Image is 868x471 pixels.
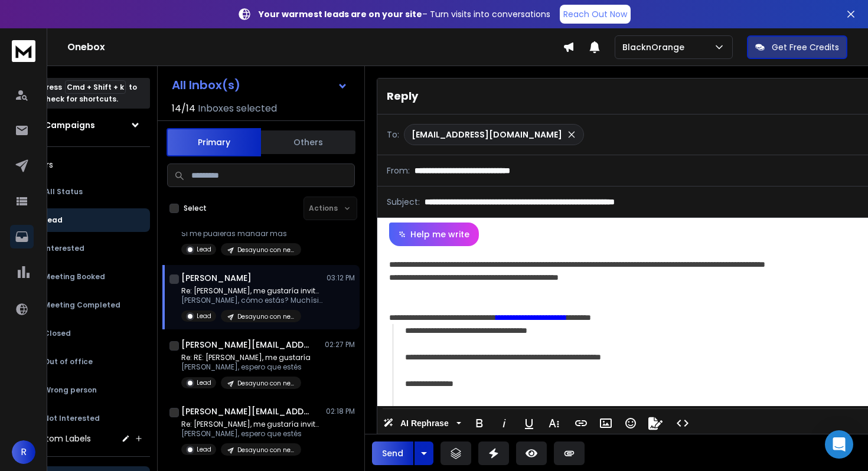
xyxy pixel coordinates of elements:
button: Insert Link (⌘K) [570,411,592,435]
button: R [12,440,35,464]
p: Meeting Booked [44,272,105,282]
button: Help me write [389,223,479,246]
p: Desayuno con neivor [237,246,294,254]
h1: All Inbox(s) [172,79,240,91]
p: Wrong person [44,385,97,395]
p: BlacknOrange [622,41,689,53]
button: Italic (⌘I) [493,411,515,435]
p: All Status [45,187,83,197]
div: Open Intercom Messenger [825,430,853,459]
button: Lead [22,208,150,232]
button: Not Interested [22,407,150,430]
p: Si me pudieras mandar mas [181,229,323,238]
p: Press to check for shortcuts. [41,81,137,105]
button: Meeting Booked [22,265,150,289]
p: Lead [197,378,211,387]
p: 02:27 PM [325,340,355,349]
p: [PERSON_NAME], espero que estés [181,362,311,372]
h3: Filters [22,156,150,173]
p: Lead [197,445,211,454]
button: Code View [671,411,694,435]
button: All Inbox(s) [162,73,357,97]
span: 14 / 14 [172,102,195,116]
p: Interested [44,244,84,253]
p: Re: RE: [PERSON_NAME], me gustaría [181,353,311,362]
button: Primary [167,128,261,156]
strong: Your warmest leads are on your site [259,8,422,20]
p: Desayuno con neivor [237,312,294,321]
h3: Custom Labels [30,433,91,444]
h1: [PERSON_NAME][EMAIL_ADDRESS][DOMAIN_NAME] [181,405,311,417]
p: Out of office [44,357,93,367]
p: Not Interested [44,414,100,423]
button: Bold (⌘B) [468,411,491,435]
h3: Inboxes selected [198,102,277,116]
p: Reach Out Now [563,8,627,20]
p: Get Free Credits [772,41,839,53]
button: Wrong person [22,378,150,402]
p: Desayuno con neivor [237,446,294,454]
label: Select [184,204,207,213]
button: Others [261,129,355,155]
p: Re: [PERSON_NAME], me gustaría invitarte [181,286,323,296]
p: Re: [PERSON_NAME], me gustaría invitarte [181,420,323,429]
h1: [PERSON_NAME][EMAIL_ADDRESS][DOMAIN_NAME] [181,339,311,351]
p: [PERSON_NAME], cómo estás? Muchísimo [181,296,323,305]
a: Reach Out Now [560,5,631,24]
p: Lead [197,245,211,254]
button: Interested [22,237,150,260]
button: Get Free Credits [747,35,847,59]
h1: Onebox [67,40,563,54]
p: Lead [44,215,63,225]
p: 03:12 PM [327,273,355,283]
p: Subject: [387,196,420,208]
button: Insert Image (⌘P) [595,411,617,435]
p: Closed [44,329,71,338]
button: All Status [22,180,150,204]
p: Meeting Completed [44,300,120,310]
p: 02:18 PM [326,407,355,416]
button: Closed [22,322,150,345]
p: – Turn visits into conversations [259,8,550,20]
h1: [PERSON_NAME] [181,272,252,284]
button: Out of office [22,350,150,374]
h1: All Campaigns [32,119,95,131]
p: To: [387,129,399,140]
button: All Campaigns [22,113,150,137]
p: From: [387,165,410,176]
p: [EMAIL_ADDRESS][DOMAIN_NAME] [412,129,562,140]
button: Signature [644,411,667,435]
button: Send [372,441,413,465]
button: Underline (⌘U) [518,411,540,435]
p: Lead [197,312,211,320]
p: [PERSON_NAME], espero que estés [181,429,323,439]
button: AI Rephrase [381,411,464,435]
button: More Text [543,411,565,435]
button: Meeting Completed [22,293,150,317]
p: Reply [387,88,418,104]
button: Emoticons [619,411,642,435]
img: logo [12,40,35,62]
span: AI Rephrase [398,418,451,429]
span: Cmd + Shift + k [65,80,126,94]
p: Desayuno con neivor [237,379,294,388]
